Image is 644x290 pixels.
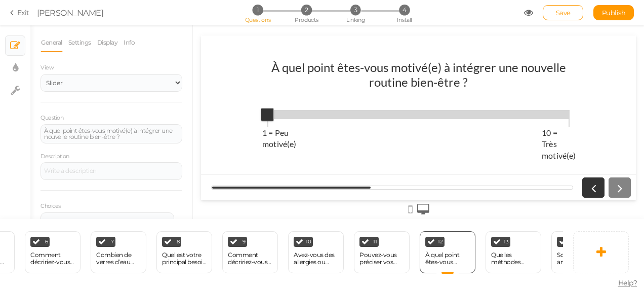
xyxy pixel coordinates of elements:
[557,251,601,266] div: Souhaitez-vous améliorer un aspect particulier de votre beauté ?
[306,239,311,244] span: 10
[346,16,365,23] span: Linking
[504,239,508,244] span: 13
[177,239,180,244] span: 8
[543,5,583,20] div: Save
[222,231,278,273] div: 9 Comment décririez-vous votre peau ?
[438,239,442,244] span: 12
[123,33,135,52] a: Info
[602,9,626,17] span: Publish
[350,5,361,15] span: 3
[397,16,412,23] span: Install
[420,231,475,273] div: 12 À quel point êtes-vous motivé(e) à intégrer une nouvelle routine bien-être ?
[359,251,404,266] div: Pouvez-vous préciser vos allergies principales ?
[91,231,146,273] div: 7 Combien de verres d’eau buvez-vous en moyenne par jour ?
[162,251,207,266] div: Quel est votre principal besoin capillaire ?
[354,231,410,273] div: 11 Pouvez-vous préciser vos allergies principales ?
[96,251,141,266] div: Combien de verres d’eau buvez-vous en moyenne par jour ?
[556,9,571,17] span: Save
[425,251,470,266] div: À quel point êtes-vous motivé(e) à intégrer une nouvelle routine bien-être ?
[373,239,377,244] span: 11
[41,64,54,71] span: View
[41,33,63,52] a: General
[551,231,607,273] div: 14 Souhaitez-vous améliorer un aspect particulier de votre beauté ?
[156,231,212,273] div: 8 Quel est votre principal besoin capillaire ?
[618,278,637,287] span: Help?
[68,33,92,52] a: Settings
[491,251,536,266] div: Quelles méthodes utilisez-vous pour vous détendre ?
[111,239,114,244] span: 7
[37,7,104,19] div: [PERSON_NAME]
[283,5,330,15] li: 2 Products
[97,33,118,52] a: Display
[301,5,312,15] span: 2
[41,203,61,210] label: Choices
[252,5,263,15] span: 1
[381,5,428,15] li: 4 Install
[245,16,271,23] span: Questions
[41,115,63,122] label: Question
[45,239,48,244] span: 6
[341,92,374,127] span: 10 = Très motivé(e)
[288,231,344,273] div: 10 Avez-vous des allergies ou intolérances connues ?
[243,239,246,244] span: 9
[486,231,541,273] div: 13 Quelles méthodes utilisez-vous pour vous détendre ?
[63,24,372,54] div: À quel point êtes-vous motivé(e) à intégrer une nouvelle routine bien-être ?
[41,153,69,160] label: Description
[61,92,94,115] span: 1 = Peu motivé(e)
[30,251,75,266] div: Comment décririez-vous vos habitudes alimentaires ?
[332,5,379,15] li: 3 Linking
[10,8,29,18] a: Exit
[228,251,272,266] div: Comment décririez-vous votre peau ?
[399,5,410,15] span: 4
[44,219,171,225] div: 1 = Peu motivé(e)
[44,128,179,140] div: À quel point êtes-vous motivé(e) à intégrer une nouvelle routine bien-être ?
[234,5,281,15] li: 1 Questions
[25,231,80,273] div: 6 Comment décririez-vous vos habitudes alimentaires ?
[295,16,318,23] span: Products
[294,251,338,266] div: Avez-vous des allergies ou intolérances connues ?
